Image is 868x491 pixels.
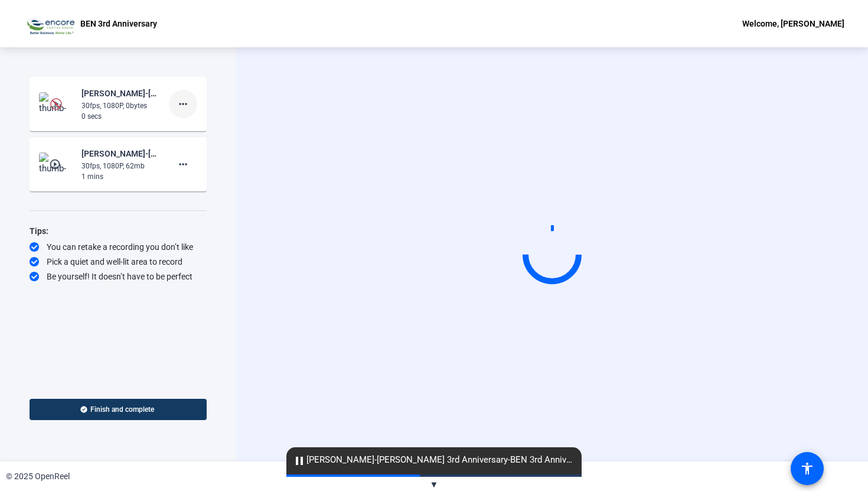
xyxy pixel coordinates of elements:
[30,399,207,420] button: Finish and complete
[176,97,190,111] mat-icon: more_horiz
[81,161,161,171] div: 30fps, 1080P, 62mb
[30,271,207,282] div: Be yourself! It doesn’t have to be perfect
[292,454,306,468] mat-icon: pause
[39,152,74,176] img: thumb-nail
[80,17,157,31] p: BEN 3rd Anniversary
[800,461,814,476] mat-icon: accessibility
[24,12,74,35] img: OpenReel logo
[81,147,161,161] div: [PERSON_NAME]-[PERSON_NAME] 3rd Anniversary-BEN 3rd Anniversary-1759141997956-webcam
[30,241,207,253] div: You can retake a recording you don’t like
[286,453,582,467] span: [PERSON_NAME]-[PERSON_NAME] 3rd Anniversary-BEN 3rd Anniversary-1759142241538-webcam
[81,111,161,122] div: 0 secs
[81,171,161,182] div: 1 mins
[30,256,207,268] div: Pick a quiet and well-lit area to record
[39,92,74,116] img: thumb-nail
[6,470,70,483] div: © 2025 OpenReel
[742,17,844,31] div: Welcome, [PERSON_NAME]
[430,479,439,490] span: ▼
[81,100,161,111] div: 30fps, 1080P, 0bytes
[176,157,190,171] mat-icon: more_horiz
[30,224,207,238] div: Tips:
[50,98,62,110] img: Preview is unavailable
[90,405,154,414] span: Finish and complete
[81,86,161,100] div: [PERSON_NAME]-[PERSON_NAME] 3rd Anniversary-BEN 3rd Anniversary-1759142241538-webcam
[49,158,63,170] mat-icon: play_circle_outline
